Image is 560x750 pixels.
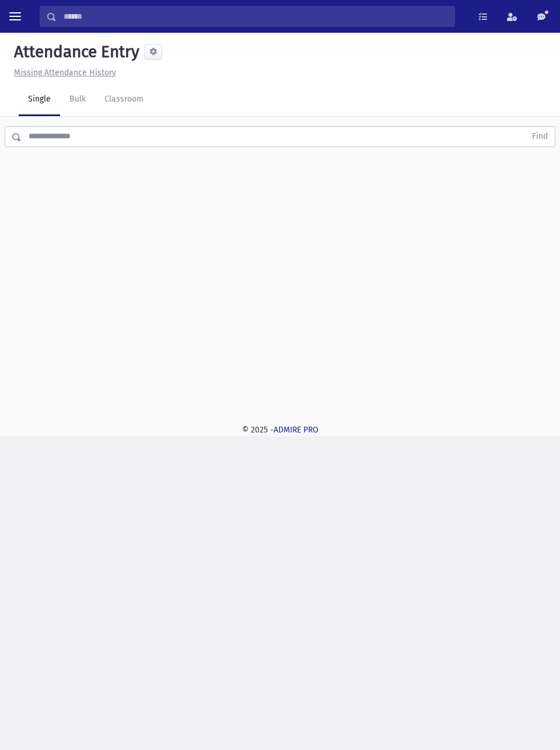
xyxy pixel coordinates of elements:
u: Missing Attendance History [14,68,116,78]
a: Missing Attendance History [9,68,116,78]
a: Bulk [60,83,95,116]
a: Classroom [95,83,153,116]
a: ADMIRE PRO [274,425,318,435]
div: © 2025 - [9,424,551,436]
button: toggle menu [5,6,26,27]
input: Search [57,6,454,27]
a: Single [19,83,60,116]
button: Find [525,127,555,146]
h5: Attendance Entry [9,42,139,62]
